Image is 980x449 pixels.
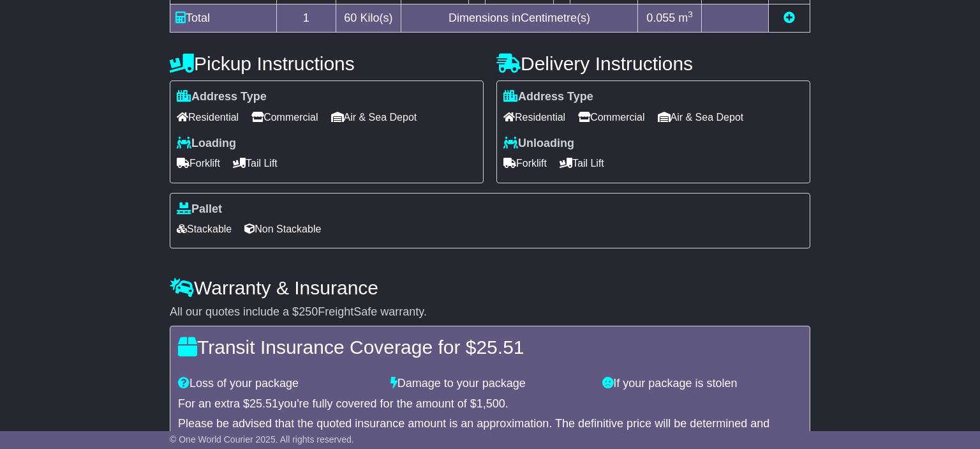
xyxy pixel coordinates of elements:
span: Air & Sea Depot [658,107,744,127]
span: Tail Lift [233,153,278,173]
td: 1 [277,4,336,33]
span: Residential [177,107,239,127]
span: 250 [299,305,318,318]
label: Loading [177,137,236,151]
span: 1,500 [477,397,505,410]
div: If your package is stolen [596,377,808,391]
div: All our quotes include a $ FreightSafe warranty. [170,305,810,319]
span: Tail Lift [560,153,604,173]
span: 0.055 [646,11,675,24]
td: Kilo(s) [336,4,401,33]
span: 25.51 [249,397,278,410]
td: Total [170,4,277,33]
h4: Transit Insurance Coverage for $ [178,337,802,358]
span: Residential [503,107,565,127]
span: Air & Sea Depot [331,107,417,127]
div: Damage to your package [384,377,597,391]
div: Loss of your package [172,377,384,391]
span: Commercial [251,107,318,127]
h4: Delivery Instructions [496,53,810,74]
span: Non Stackable [244,219,321,239]
td: Dimensions in Centimetre(s) [401,4,638,33]
sup: 3 [688,10,693,19]
label: Pallet [177,202,222,217]
span: Stackable [177,219,232,239]
div: Please be advised that the quoted insurance amount is an approximation. The definitive price will... [178,417,802,445]
span: m [678,11,693,24]
span: 25.51 [476,337,524,358]
span: Forklift [503,153,547,173]
span: © One World Courier 2025. All rights reserved. [170,434,354,445]
span: Forklift [177,153,220,173]
label: Unloading [503,137,574,151]
div: For an extra $ you're fully covered for the amount of $ . [178,397,802,411]
label: Address Type [503,90,593,104]
a: Add new item [783,11,795,24]
label: Address Type [177,90,267,104]
h4: Warranty & Insurance [170,277,810,298]
span: Commercial [578,107,644,127]
h4: Pickup Instructions [170,53,484,74]
span: 60 [344,11,357,24]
